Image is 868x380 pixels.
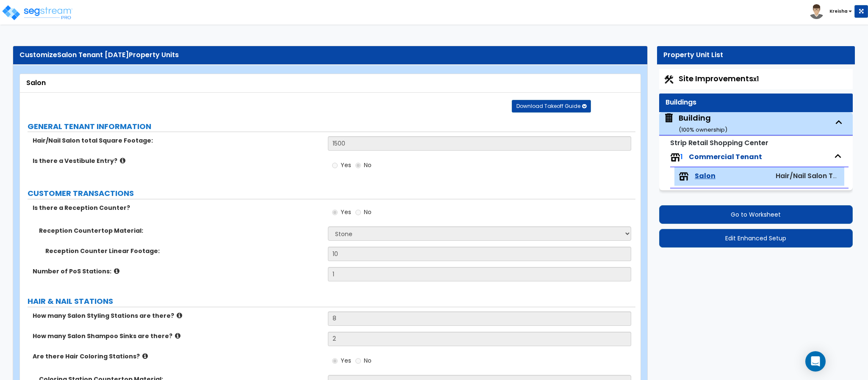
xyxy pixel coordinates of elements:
[1,4,73,21] img: logo_pro_r.png
[33,157,322,165] label: Is there a Vestibule Entry?
[663,113,727,134] span: Building
[341,208,351,216] span: Yes
[341,161,351,169] span: Yes
[659,229,853,248] button: Edit Enhanced Setup
[695,171,715,181] span: Salon
[332,161,338,170] input: Yes
[355,208,361,217] input: No
[670,138,768,148] small: Strip Retail Shopping Center
[663,50,849,60] div: Property Unit List
[679,171,689,182] img: tenants.png
[39,226,322,235] label: Reception Countertop Material:
[805,351,826,372] div: Open Intercom Messenger
[753,74,759,83] small: x1
[177,312,182,319] i: click for more info!
[332,356,338,366] input: Yes
[355,161,361,170] input: No
[33,267,322,275] label: Number of PoS Stations:
[332,208,338,217] input: Yes
[679,113,727,134] div: Building
[679,73,759,84] span: Site Improvements
[663,74,674,85] img: Construction.png
[33,136,322,145] label: Hair/Nail Salon total Square Footage:
[114,268,119,274] i: click for more info!
[28,121,635,132] label: GENERAL TENANT INFORMATION
[663,113,674,124] img: building.svg
[364,161,372,169] span: No
[355,356,361,366] input: No
[670,152,680,162] img: tenants.png
[26,78,634,88] div: Salon
[364,208,372,216] span: No
[680,152,683,162] span: 1
[175,333,180,339] i: click for more info!
[659,205,853,224] button: Go to Worksheet
[689,152,762,162] span: Commercial Tenant
[512,100,591,113] button: Download Takeoff Guide
[829,8,848,14] b: Kreisha
[666,98,846,107] div: Buildings
[33,311,322,320] label: How many Salon Styling Stations are there?
[341,356,351,365] span: Yes
[120,157,125,164] i: click for more info!
[28,188,635,199] label: CUSTOMER TRANSACTIONS
[142,353,148,359] i: click for more info!
[33,204,322,212] label: Is there a Reception Counter?
[28,296,635,307] label: HAIR & NAIL STATIONS
[516,102,580,110] span: Download Takeoff Guide
[19,50,641,60] div: Customize Property Units
[45,247,322,255] label: Reception Counter Linear Footage:
[776,171,853,181] span: Hair/Nail Salon Tenant
[809,4,824,19] img: avatar.png
[679,126,727,134] small: ( 100 % ownership)
[364,356,372,365] span: No
[57,50,129,60] span: Salon Tenant [DATE]
[33,332,322,340] label: How many Salon Shampoo Sinks are there?
[33,352,322,361] label: Are there Hair Coloring Stations?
